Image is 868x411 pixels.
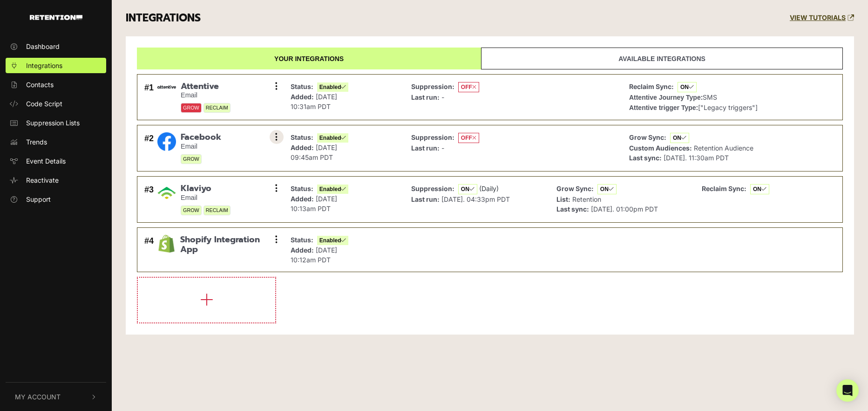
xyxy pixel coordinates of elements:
[441,144,444,152] span: -
[291,246,314,254] strong: Added:
[411,144,440,152] strong: Last run:
[181,205,202,215] span: GROW
[6,383,106,411] button: My Account
[441,93,444,101] span: -
[664,154,729,162] span: [DATE]. 11:30am PDT
[702,185,746,192] strong: Reclaim Sync:
[836,379,859,402] div: Open Intercom Messenger
[6,153,106,169] a: Event Details
[317,236,349,245] span: Enabled
[670,133,689,143] span: ON
[6,192,106,207] a: Support
[629,154,662,162] strong: Last sync:
[181,82,231,92] span: Attentive
[6,58,106,73] a: Integrations
[629,144,692,152] strong: Custom Audiences:
[181,132,221,143] span: Facebook
[180,235,277,255] span: Shopify Integration App
[597,184,617,194] span: ON
[556,195,570,203] strong: List:
[6,134,106,150] a: Trends
[556,205,589,213] strong: Last sync:
[26,118,80,128] span: Suppression Lists
[137,48,481,69] a: Your integrations
[291,93,314,101] strong: Added:
[15,392,61,402] span: My Account
[291,82,313,90] strong: Status:
[181,143,221,151] small: Email
[481,48,843,69] a: Available integrations
[629,94,703,101] strong: Attentive Journey Type:
[411,185,454,192] strong: Suppression:
[144,235,154,265] div: #4
[6,96,106,111] a: Code Script
[26,80,54,89] span: Contacts
[203,205,231,215] span: RECLAIM
[317,82,349,92] span: Enabled
[291,133,313,141] strong: Status:
[750,184,769,194] span: ON
[291,195,337,212] span: [DATE] 10:13am PDT
[629,82,758,113] p: SMS ["Legacy triggers"]
[157,184,176,202] img: Klaviyo
[203,103,231,113] span: RECLAIM
[694,144,753,152] span: Retention Audience
[411,195,440,203] strong: Last run:
[26,61,62,70] span: Integrations
[458,184,477,194] span: ON
[26,156,66,166] span: Event Details
[411,82,454,90] strong: Suppression:
[458,82,479,92] span: OFF
[411,133,454,141] strong: Suppression:
[26,41,60,51] span: Dashboard
[291,246,337,264] span: [DATE] 10:12am PDT
[181,194,231,202] small: Email
[144,132,154,164] div: #2
[181,91,231,99] small: Email
[157,132,176,151] img: Facebook
[556,185,594,192] strong: Grow Sync:
[591,205,658,213] span: [DATE]. 01:00pm PDT
[26,137,47,147] span: Trends
[291,236,313,244] strong: Status:
[317,133,349,143] span: Enabled
[479,185,499,192] span: (Daily)
[6,39,106,54] a: Dashboard
[181,184,231,194] span: Klaviyo
[629,104,698,111] strong: Attentive trigger Type:
[6,172,106,188] a: Reactivate
[572,195,601,203] span: Retention
[317,185,349,194] span: Enabled
[629,82,674,90] strong: Reclaim Sync:
[458,133,479,143] span: OFF
[441,195,510,203] span: [DATE]. 04:33pm PDT
[291,185,313,192] strong: Status:
[6,115,106,130] a: Suppression Lists
[144,184,154,215] div: #3
[26,175,59,185] span: Reactivate
[6,77,106,92] a: Contacts
[291,195,314,203] strong: Added:
[26,194,51,204] span: Support
[291,93,337,110] span: [DATE] 10:31am PDT
[181,154,202,164] span: GROW
[629,133,666,141] strong: Grow Sync:
[30,15,82,20] img: Retention.com
[291,144,314,151] strong: Added:
[790,14,854,22] a: VIEW TUTORIALS
[144,82,154,113] div: #1
[157,85,176,89] img: Attentive
[181,103,202,113] span: GROW
[26,99,62,109] span: Code Script
[678,82,697,92] span: ON
[157,235,176,253] img: Shopify Integration App
[411,93,440,101] strong: Last run:
[126,12,201,25] h3: INTEGRATIONS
